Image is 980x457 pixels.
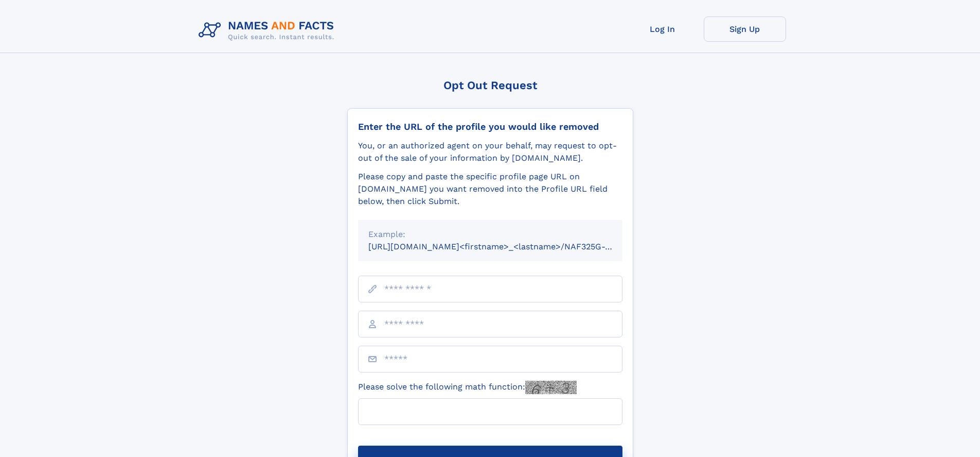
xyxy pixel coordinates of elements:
[347,79,633,92] div: Opt Out Request
[368,228,612,241] div: Example:
[621,16,704,42] a: Log In
[358,171,622,208] div: Please copy and paste the specific profile page URL on [DOMAIN_NAME] you want removed into the Pr...
[358,140,622,164] div: You, or an authorized agent on your behalf, may request to opt-out of the sale of your informatio...
[358,121,622,132] div: Enter the URL of the profile you would like removed
[194,16,343,44] img: Logo Names and Facts
[704,16,786,42] a: Sign Up
[358,381,577,394] label: Please solve the following math function:
[368,242,642,251] small: [URL][DOMAIN_NAME]<firstname>_<lastname>/NAF325G-xxxxxxxx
